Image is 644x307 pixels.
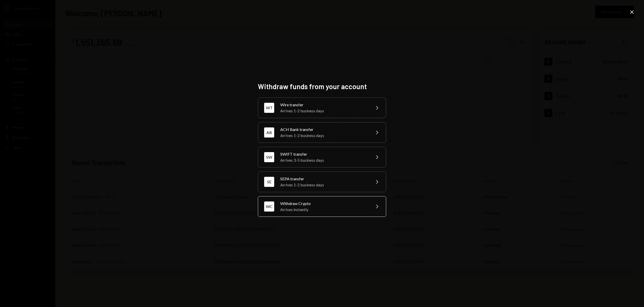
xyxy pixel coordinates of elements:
[258,97,386,118] button: WTWire transferArrives 1-2 business days
[258,147,386,167] button: SWSWIFT transferArrives 3-5 business days
[264,152,274,162] div: SW
[264,177,274,187] div: SE
[280,200,368,207] div: Withdraw Crypto
[280,151,368,157] div: SWIFT transfer
[280,176,368,182] div: SEPA transfer
[258,82,386,91] h2: Withdraw funds from your account
[264,127,274,138] div: AB
[280,108,368,114] div: Arrives 1-2 business days
[280,126,368,132] div: ACH Bank transfer
[264,103,274,113] div: WT
[280,132,368,139] div: Arrives 1-2 business days
[258,122,386,143] button: ABACH Bank transferArrives 1-2 business days
[264,201,274,212] div: WC
[280,102,368,108] div: Wire transfer
[258,196,386,217] button: WCWithdraw CryptoArrives instantly
[258,172,386,192] button: SESEPA transferArrives 1-2 business days
[280,207,368,213] div: Arrives instantly
[280,182,368,188] div: Arrives 1-2 business days
[280,157,368,163] div: Arrives 3-5 business days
